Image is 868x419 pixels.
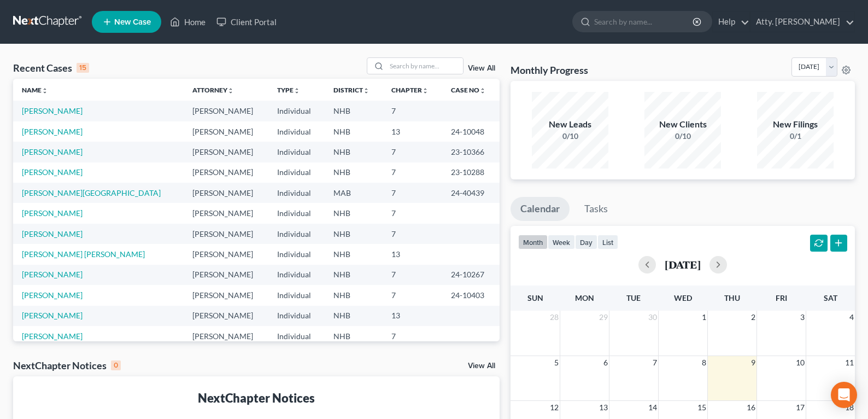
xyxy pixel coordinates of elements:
span: 13 [598,401,609,414]
td: 7 [383,183,442,203]
td: Individual [268,203,324,223]
a: View All [468,362,495,370]
td: NHB [325,265,383,285]
span: 7 [652,356,658,369]
button: week [548,235,575,249]
td: NHB [325,326,383,346]
div: Open Intercom Messenger [831,382,857,408]
span: 30 [647,311,658,324]
i: unfold_more [363,88,370,94]
a: [PERSON_NAME] [PERSON_NAME] [22,249,145,259]
td: [PERSON_NAME] [184,203,269,223]
td: [PERSON_NAME] [184,265,269,285]
input: Search by name... [386,58,463,74]
td: Individual [268,142,324,162]
td: 7 [383,162,442,183]
span: 5 [553,356,560,369]
td: NHB [325,203,383,223]
td: 7 [383,265,442,285]
td: MAB [325,183,383,203]
i: unfold_more [294,88,300,94]
span: 14 [647,401,658,414]
td: Individual [268,285,324,305]
a: [PERSON_NAME] [22,127,83,136]
span: Tue [626,293,641,302]
td: 7 [383,224,442,244]
span: 6 [602,356,609,369]
span: 1 [701,311,707,324]
a: Nameunfold_more [22,86,48,94]
td: [PERSON_NAME] [184,183,269,203]
a: Help [713,12,749,32]
a: Tasks [574,197,618,221]
td: 7 [383,326,442,346]
td: [PERSON_NAME] [184,162,269,183]
a: Calendar [511,197,570,221]
td: [PERSON_NAME] [184,101,269,121]
td: Individual [268,183,324,203]
span: 12 [549,401,560,414]
div: 0/1 [757,131,834,142]
i: unfold_more [422,88,429,94]
span: Fri [776,293,787,302]
div: New Filings [757,118,834,131]
td: [PERSON_NAME] [184,285,269,305]
td: NHB [325,224,383,244]
a: Chapterunfold_more [391,86,429,94]
span: Thu [724,293,740,302]
td: [PERSON_NAME] [184,306,269,326]
td: NHB [325,121,383,142]
td: [PERSON_NAME] [184,142,269,162]
span: 8 [701,356,707,369]
td: 13 [383,306,442,326]
td: NHB [325,162,383,183]
a: Atty. [PERSON_NAME] [750,12,854,32]
i: unfold_more [42,88,48,94]
a: View All [468,65,495,72]
a: [PERSON_NAME] [22,106,83,115]
span: 4 [848,311,855,324]
span: Wed [674,293,692,302]
td: [PERSON_NAME] [184,121,269,142]
td: Individual [268,162,324,183]
a: [PERSON_NAME] [22,147,83,156]
td: 23-10288 [442,162,500,183]
td: 13 [383,244,442,264]
td: NHB [325,285,383,305]
div: 0/10 [644,131,721,142]
td: NHB [325,142,383,162]
div: 0 [111,360,121,370]
span: 28 [549,311,560,324]
span: 15 [696,401,707,414]
td: NHB [325,244,383,264]
div: NextChapter Notices [22,389,491,406]
span: 2 [750,311,756,324]
div: 15 [77,63,89,73]
a: [PERSON_NAME][GEOGRAPHIC_DATA] [22,188,161,197]
td: Individual [268,224,324,244]
td: Individual [268,121,324,142]
span: 3 [799,311,806,324]
td: Individual [268,101,324,121]
span: Sat [824,293,837,302]
input: Search by name... [594,11,694,32]
td: Individual [268,326,324,346]
td: Individual [268,244,324,264]
i: unfold_more [227,88,234,94]
a: Attorneyunfold_more [192,86,234,94]
td: [PERSON_NAME] [184,224,269,244]
td: Individual [268,265,324,285]
a: [PERSON_NAME] [22,208,83,218]
div: 0/10 [532,131,608,142]
span: 17 [795,401,806,414]
div: Recent Cases [13,61,89,74]
td: [PERSON_NAME] [184,244,269,264]
button: day [575,235,597,249]
div: New Leads [532,118,608,131]
span: 11 [844,356,855,369]
td: 24-10403 [442,285,500,305]
td: 7 [383,285,442,305]
td: 13 [383,121,442,142]
span: 29 [598,311,609,324]
a: [PERSON_NAME] [22,229,83,238]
